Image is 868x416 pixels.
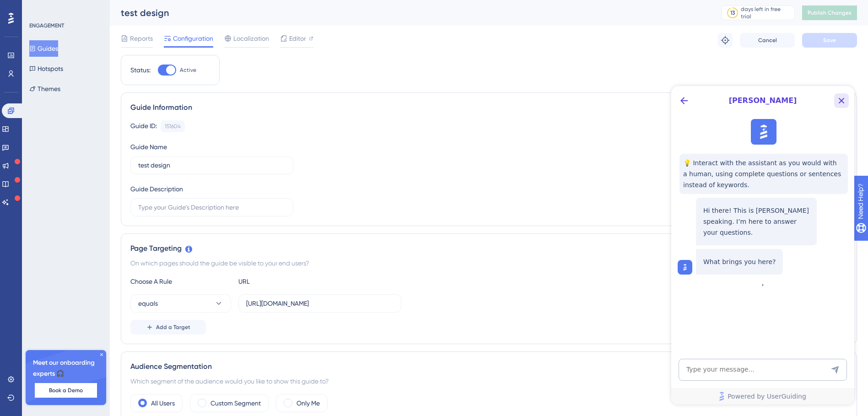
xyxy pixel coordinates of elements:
[130,320,206,335] button: Add a Target
[130,33,153,44] span: Reports
[130,258,847,269] div: On which pages should the guide be visible to your end users?
[138,298,158,309] span: equals
[802,33,857,48] button: Save
[671,86,854,405] iframe: UserGuiding AI Assistant
[802,5,857,20] button: Publish Changes
[121,6,699,19] div: test design
[165,123,181,130] div: 151604
[138,160,286,170] input: Type your Guide’s Name here
[210,398,261,409] label: Custom Segment
[49,387,83,394] span: Book a Demo
[823,37,836,44] span: Save
[740,33,795,48] button: Cancel
[297,398,320,409] label: Only Me
[151,398,175,409] label: All Users
[130,276,231,287] div: Choose A Rule
[741,5,792,20] div: days left in free trial
[33,357,99,379] span: Meet our onboarding experts 🎧
[246,298,394,308] input: yourwebsite.com/path
[35,383,97,398] button: Book a Demo
[289,33,306,44] span: Editor
[130,361,847,372] div: Audience Segmentation
[730,9,735,16] div: 13
[180,66,196,74] span: Active
[130,184,183,194] div: Guide Description
[130,294,231,313] button: equals
[130,65,151,76] div: Status:
[156,324,190,331] span: Add a Target
[758,37,777,44] span: Cancel
[138,202,286,212] input: Type your Guide’s Description here
[130,141,167,152] div: Guide Name
[130,376,847,387] div: Which segment of the audience would you like to show this guide to?
[173,33,213,44] span: Configuration
[130,243,847,254] div: Page Targeting
[130,120,157,132] div: Guide ID:
[130,102,847,113] div: Guide Information
[238,276,339,287] div: URL
[233,33,269,44] span: Localization
[808,9,852,16] span: Publish Changes
[22,2,57,13] span: Need Help?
